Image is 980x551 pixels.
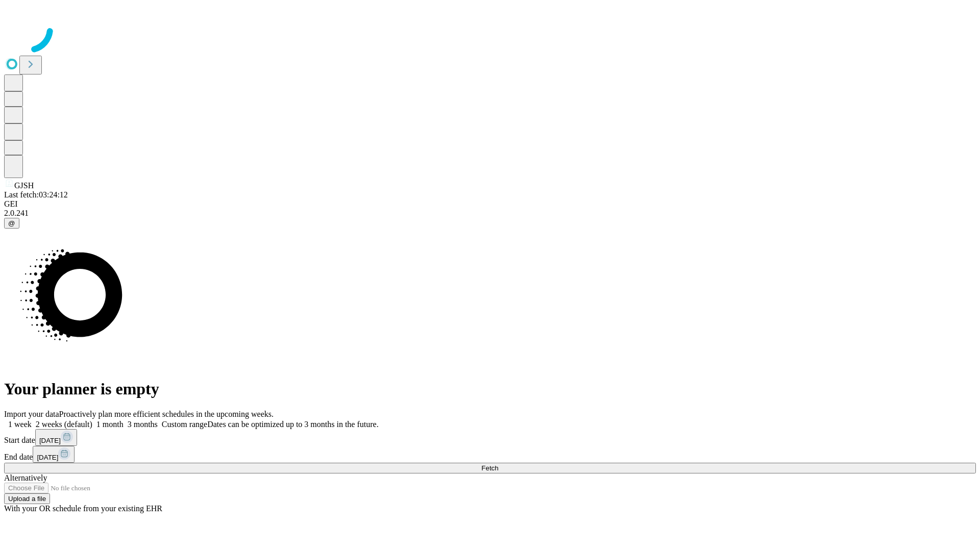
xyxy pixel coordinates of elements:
[4,429,976,446] div: Start date
[4,446,976,463] div: End date
[8,219,15,227] span: @
[33,446,75,463] button: [DATE]
[35,429,77,446] button: [DATE]
[4,199,976,209] div: GEI
[37,454,58,461] span: [DATE]
[14,181,34,190] span: GJSH
[96,420,124,429] span: 1 month
[59,410,274,418] span: Proactively plan more efficient schedules in the upcoming weeks.
[4,410,59,418] span: Import your data
[4,190,68,199] span: Last fetch: 03:24:12
[481,464,498,472] span: Fetch
[128,420,158,429] span: 3 months
[4,218,19,229] button: @
[4,380,976,398] h1: Your planner is empty
[4,463,976,473] button: Fetch
[4,493,50,504] button: Upload a file
[39,437,61,444] span: [DATE]
[8,420,32,429] span: 1 week
[207,420,378,429] span: Dates can be optimized up to 3 months in the future.
[4,473,47,482] span: Alternatively
[162,420,207,429] span: Custom range
[4,209,976,218] div: 2.0.241
[36,420,92,429] span: 2 weeks (default)
[4,504,162,513] span: With your OR schedule from your existing EHR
